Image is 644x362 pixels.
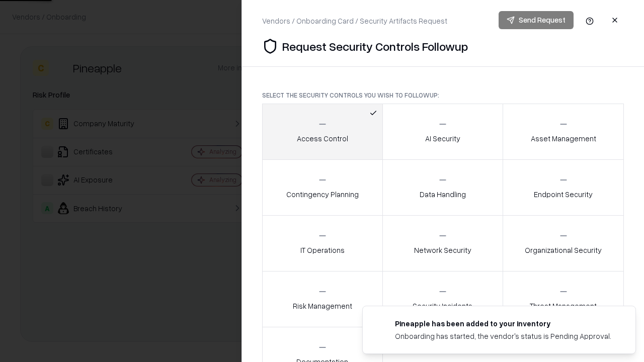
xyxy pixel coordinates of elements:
p: Endpoint Security [534,189,593,200]
button: Access Control [262,104,383,160]
button: Contingency Planning [262,159,383,216]
p: Organizational Security [525,245,602,255]
button: AI Security [382,104,504,160]
div: Vendors / Onboarding Card / Security Artifacts Request [262,16,447,26]
p: Data Handling [420,189,466,200]
p: Request Security Controls Followup [282,38,468,54]
button: Security Incidents [382,271,504,327]
button: Data Handling [382,159,504,216]
p: Risk Management [293,301,352,311]
div: Pineapple has been added to your inventory [395,318,611,329]
button: Risk Management [262,271,383,327]
p: Threat Management [530,301,597,311]
p: IT Operations [300,245,345,255]
button: Threat Management [503,271,624,327]
button: Asset Management [503,104,624,160]
button: Organizational Security [503,215,624,271]
img: pineappleenergy.com [375,318,387,330]
p: Contingency Planning [286,189,359,200]
button: Endpoint Security [503,159,624,216]
button: Network Security [382,215,504,271]
p: AI Security [425,133,460,144]
p: Network Security [414,245,471,255]
p: Select the security controls you wish to followup: [262,91,624,100]
p: Access Control [297,133,348,144]
button: IT Operations [262,215,383,271]
p: Asset Management [531,133,596,144]
div: Onboarding has started, the vendor's status is Pending Approval. [395,331,611,341]
p: Security Incidents [413,301,472,311]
